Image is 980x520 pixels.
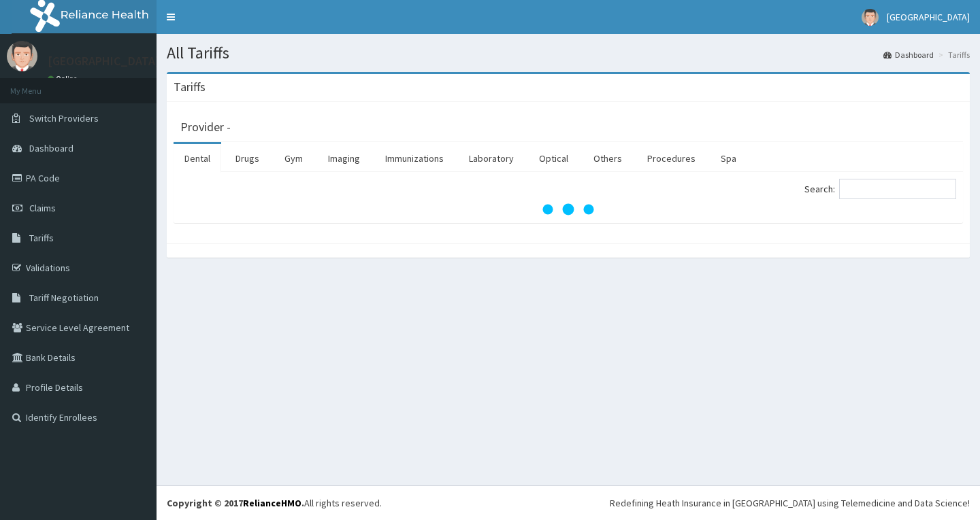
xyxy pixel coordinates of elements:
[180,121,231,133] h3: Provider -
[29,202,56,214] span: Claims
[29,112,99,124] span: Switch Providers
[862,9,879,26] img: User Image
[528,144,579,173] a: Optical
[804,179,956,199] label: Search:
[839,179,956,199] input: Search:
[458,144,525,173] a: Laboratory
[710,144,747,173] a: Spa
[157,485,980,520] footer: All rights reserved.
[29,232,54,244] span: Tariffs
[29,292,99,304] span: Tariff Negotiation
[374,144,455,173] a: Immunizations
[887,11,970,23] span: [GEOGRAPHIC_DATA]
[174,144,221,173] a: Dental
[7,41,37,71] img: User Image
[883,49,934,60] a: Dashboard
[274,144,314,173] a: Gym
[225,144,270,173] a: Drugs
[636,144,706,173] a: Procedures
[167,497,304,509] strong: Copyright © 2017 .
[29,142,73,154] span: Dashboard
[167,44,970,62] h1: All Tariffs
[48,74,80,84] a: Online
[243,497,301,509] a: RelianceHMO
[174,81,206,93] h3: Tariffs
[317,144,371,173] a: Imaging
[935,49,970,60] li: Tariffs
[48,55,160,67] p: [GEOGRAPHIC_DATA]
[541,182,595,237] svg: audio-loading
[610,496,970,510] div: Redefining Heath Insurance in [GEOGRAPHIC_DATA] using Telemedicine and Data Science!
[583,144,633,173] a: Others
